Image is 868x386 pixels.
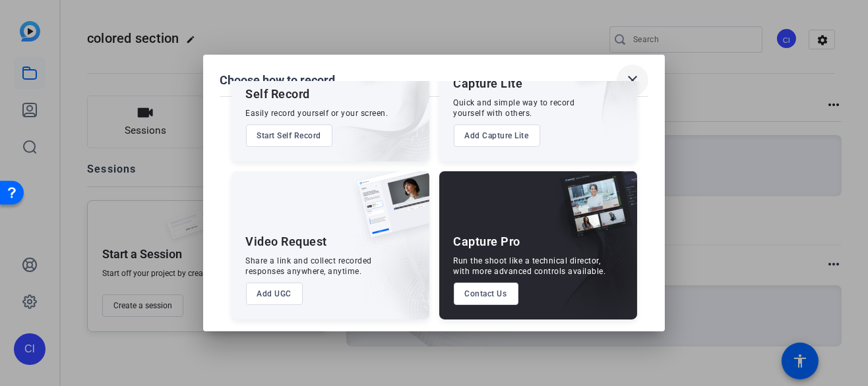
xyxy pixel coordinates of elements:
[454,256,606,277] div: Run the shoot like a technical director, with more advanced controls available.
[454,97,575,119] div: Quick and simple way to record yourself with others.
[246,86,311,102] div: Self Record
[454,234,521,250] div: Capture Pro
[246,234,328,250] div: Video Request
[454,76,523,92] div: Capture Lite
[348,171,429,251] img: ugc-content.png
[550,171,637,252] img: capture-pro.png
[246,256,373,277] div: Share a link and collect recorded responses anywhere, anytime.
[220,72,335,88] h1: Choose how to record
[625,72,640,88] mat-icon: close
[246,283,303,305] button: Add UGC
[454,283,518,305] button: Contact Us
[353,212,429,319] img: embarkstudio-ugc-content.png
[454,124,540,147] button: Add Capture Lite
[246,124,333,147] button: Start Self Record
[540,188,637,319] img: embarkstudio-capture-pro.png
[246,108,388,119] div: Easily record yourself or your screen.
[315,41,429,161] img: embarkstudio-self-record.png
